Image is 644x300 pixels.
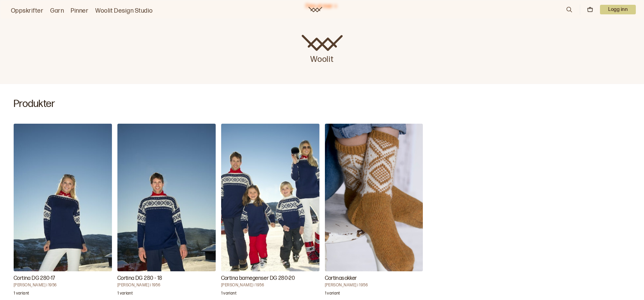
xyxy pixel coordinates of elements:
a: Cortinasokker [325,124,423,300]
h3: Cortinasokker [325,274,423,283]
a: Cortina DG 280 - 18 [117,124,216,300]
a: Oppskrifter [11,6,43,16]
h3: Cortina DG 280 - 18 [117,274,216,283]
button: User dropdown [600,5,636,14]
p: 1 variant [325,291,340,298]
h3: Cortina barnegenser DG 280-20 [221,274,319,283]
h4: [PERSON_NAME] i 1956 [117,283,216,288]
a: Cortina DG 280-17 [14,124,112,300]
img: Bitten Eriksen i 1956Cortina DG 280 - 18 [117,124,216,271]
a: Woolit Design Studio [95,6,153,16]
a: Woolit [302,35,343,65]
a: Garn [50,6,64,16]
h3: Cortina DG 280-17 [14,274,112,283]
a: Woolit [309,7,322,12]
h4: [PERSON_NAME] i 1956 [325,283,423,288]
img: Bitten Eriksen i 1956Cortina DG 280-17 [14,124,112,271]
p: 1 variant [221,291,237,298]
img: Bitten Eriksen i 1956Cortinasokker [325,124,423,271]
p: Logg inn [600,5,636,14]
h4: [PERSON_NAME] i 1956 [14,283,112,288]
p: 1 variant [14,291,29,298]
img: Bitten Eriksen i 1956Cortina barnegenser DG 280-20 [221,124,319,271]
a: Pinner [71,6,88,16]
p: 1 variant [117,291,133,298]
a: Cortina barnegenser DG 280-20 [221,124,319,300]
img: Woolit [302,35,343,51]
h4: [PERSON_NAME] i 1956 [221,283,319,288]
p: Woolit [302,51,343,65]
